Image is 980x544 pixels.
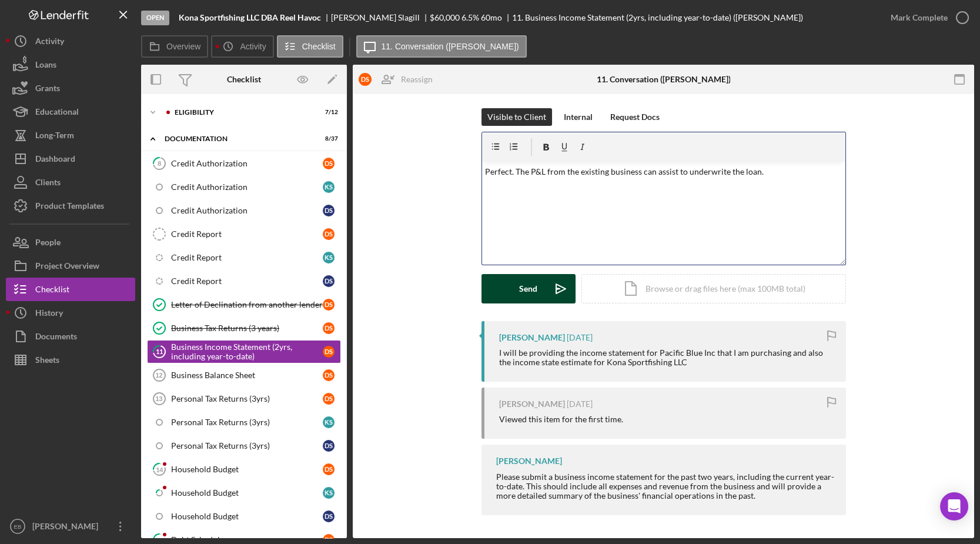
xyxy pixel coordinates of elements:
button: Visible to Client [481,108,552,126]
a: Credit ReportDS [147,269,341,293]
div: Clients [35,171,61,197]
div: Personal Tax Returns (3yrs) [171,394,323,403]
div: D S [323,275,335,287]
div: [PERSON_NAME] [496,456,562,466]
tspan: 8 [158,159,161,167]
div: D S [323,369,335,381]
div: Credit Authorization [171,182,323,192]
label: Checklist [302,42,336,51]
div: Personal Tax Returns (3yrs) [171,418,323,427]
div: Credit Authorization [171,206,323,215]
div: Open Intercom Messenger [940,492,968,520]
div: Grants [35,76,60,103]
div: Personal Tax Returns (3yrs) [171,441,323,450]
div: [PERSON_NAME] [499,333,565,342]
button: Overview [141,35,208,58]
div: Request Docs [610,108,660,126]
text: EB [14,523,22,530]
div: Open [141,11,169,25]
button: Loans [6,53,135,76]
tspan: 11 [156,348,163,355]
div: I will be providing the income statement for Pacific Blue Inc that I am purchasing and also the i... [499,348,834,367]
div: Long-Term [35,124,74,150]
div: 6.5 % [461,13,479,22]
button: Checklist [277,35,343,58]
div: K S [323,252,335,263]
a: Credit ReportKS [147,246,341,269]
div: Dashboard [35,147,75,173]
button: Internal [558,108,598,126]
div: Loans [35,53,56,79]
div: Business Balance Sheet [171,371,323,380]
div: 8 / 37 [317,135,338,142]
button: Product Templates [6,194,135,218]
div: Checklist [227,75,261,84]
div: Viewed this item for the first time. [499,415,623,424]
div: 11. Business Income Statement (2yrs, including year-to-date) ([PERSON_NAME]) [512,13,803,22]
div: Project Overview [35,254,99,281]
a: 14Household BudgetDS [147,458,341,481]
button: Grants [6,76,135,100]
div: Mark Complete [891,6,948,29]
a: Credit AuthorizationKS [147,175,341,199]
a: 13Personal Tax Returns (3yrs)DS [147,387,341,410]
label: 11. Conversation ([PERSON_NAME]) [382,42,519,51]
div: 11. Conversation ([PERSON_NAME]) [596,75,730,84]
a: Long-Term [6,124,135,147]
div: Documents [35,325,77,351]
div: D S [323,205,335,216]
button: EB[PERSON_NAME] [6,515,135,538]
a: Credit AuthorizationDS [147,199,341,222]
div: Household Budget [171,465,323,474]
button: 11. Conversation ([PERSON_NAME]) [356,35,527,58]
button: Activity [6,29,135,53]
tspan: 15 [156,536,163,543]
button: Checklist [6,278,135,301]
div: 60 mo [481,13,502,22]
button: Documents [6,325,135,348]
div: K S [323,416,335,428]
tspan: 14 [156,465,163,473]
a: Personal Tax Returns (3yrs)KS [147,410,341,434]
div: D S [323,346,335,358]
div: Activity [35,29,64,56]
div: D S [359,73,372,86]
a: Dashboard [6,147,135,171]
div: D S [323,463,335,475]
div: D S [323,228,335,240]
div: Please submit a business income statement for the past two years, including the current year-to-d... [496,472,834,500]
div: Business Income Statement (2yrs, including year-to-date) [171,342,323,361]
div: Visible to Client [487,108,546,126]
div: History [35,301,63,328]
div: Send [519,274,537,303]
div: [PERSON_NAME] [29,515,106,541]
div: Credit Report [171,229,323,239]
div: Sheets [35,348,59,375]
button: History [6,301,135,325]
button: Request Docs [604,108,665,126]
div: D S [323,299,335,311]
div: Internal [564,108,593,126]
button: Clients [6,171,135,194]
time: 2025-10-04 00:05 [567,333,593,342]
a: Personal Tax Returns (3yrs)DS [147,434,341,458]
a: 8Credit AuthorizationDS [147,152,341,175]
button: Activity [211,35,273,58]
a: Project Overview [6,254,135,278]
button: Send [481,274,576,303]
div: Household Budget [171,512,323,521]
a: Household BudgetKS [147,481,341,505]
a: Credit ReportDS [147,222,341,246]
button: Sheets [6,348,135,372]
a: Letter of Declination from another lenderDS [147,293,341,316]
div: Household Budget [171,488,323,498]
button: People [6,231,135,254]
div: 7 / 12 [317,109,338,116]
